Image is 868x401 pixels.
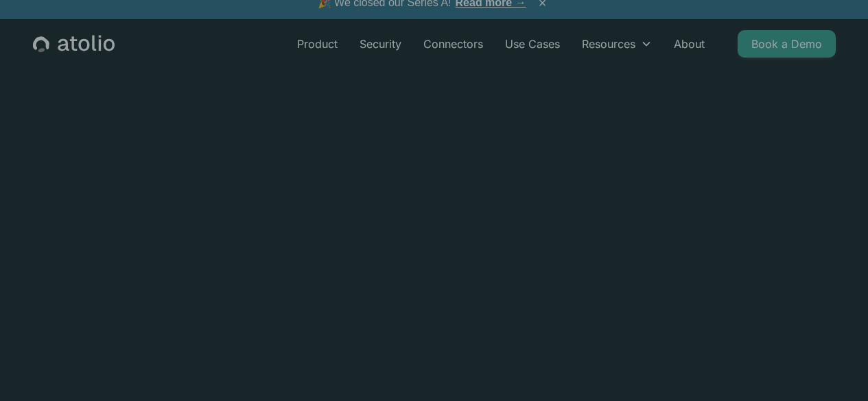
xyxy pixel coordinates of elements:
[663,30,716,58] a: About
[33,35,115,53] a: home
[286,30,349,58] a: Product
[412,30,494,58] a: Connectors
[738,30,836,58] a: Book a Demo
[571,30,663,58] div: Resources
[494,30,571,58] a: Use Cases
[582,36,635,52] div: Resources
[349,30,412,58] a: Security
